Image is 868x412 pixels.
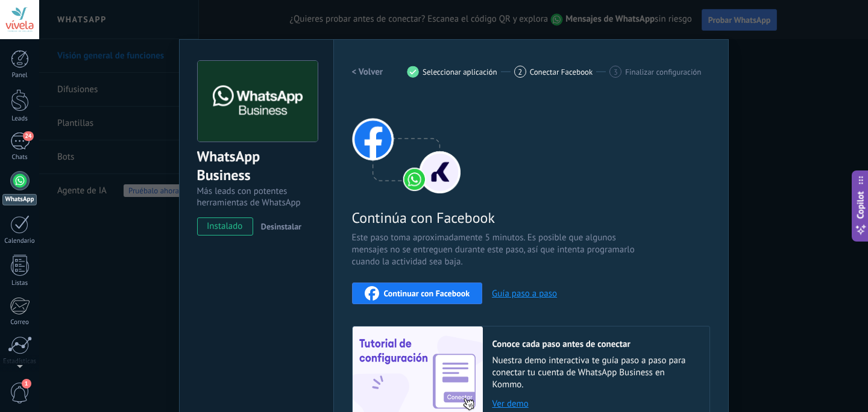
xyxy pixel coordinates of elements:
h2: < Volver [352,66,383,78]
span: instalado [198,217,253,236]
div: Chats [2,154,37,161]
h2: Conoce cada paso antes de conectar [492,339,697,350]
span: Finalizar configuración [625,67,701,76]
div: Panel [2,72,37,80]
span: 3 [614,67,618,77]
button: Desinstalar [256,217,301,236]
div: Más leads con potentes herramientas de WhatsApp [197,186,316,208]
span: 24 [23,131,33,141]
a: Ver demo [492,398,697,410]
div: Calendario [2,237,37,245]
button: Guía paso a paso [492,288,557,299]
div: Leads [2,115,37,123]
span: Desinstalar [261,221,301,232]
img: logo_main.png [198,61,318,142]
span: Nuestra demo interactiva te guía paso a paso para conectar tu cuenta de WhatsApp Business en Kommo. [492,355,697,391]
span: Este paso toma aproximadamente 5 minutos. Es posible que algunos mensajes no se entreguen durante... [352,232,639,268]
img: connect with facebook [352,97,461,193]
span: Conectar Facebook [530,67,593,76]
span: Seleccionar aplicación [423,67,497,76]
span: Continuar con Facebook [384,289,470,298]
div: Correo [2,319,37,326]
div: WhatsApp [2,194,37,205]
span: 1 [22,379,31,389]
button: < Volver [352,61,383,83]
span: Continúa con Facebook [352,208,639,227]
button: Continuar con Facebook [352,282,483,304]
div: Listas [2,279,37,287]
span: 2 [518,67,522,77]
span: Copilot [855,192,867,219]
div: WhatsApp Business [197,147,316,186]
